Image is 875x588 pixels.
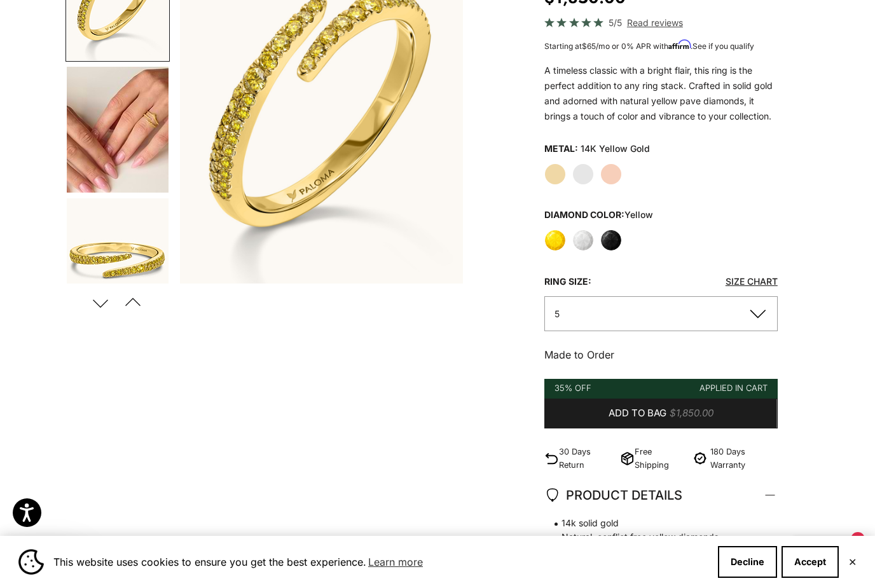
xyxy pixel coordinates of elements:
span: This website uses cookies to ensure you get the best experience. [53,552,708,571]
button: Add to bag $1,850.00 [544,399,778,429]
span: Natural, conflict free yellow diamonds [544,530,765,544]
a: Size Chart [726,276,778,287]
p: 30 Days Return [559,445,614,472]
div: Applied in cart [699,381,768,395]
div: 35% Off [555,381,591,395]
span: Add to bag [609,406,666,421]
button: 5 [544,296,778,331]
img: Cookie banner [18,549,44,575]
a: 5/5 Read reviews [544,15,778,30]
span: Starting at /mo or 0% APR with . [544,41,754,51]
img: #YellowGold [67,198,169,324]
span: 5 [555,308,560,319]
button: Close [848,558,857,566]
span: 14k solid gold [544,516,765,530]
a: See if you qualify - Learn more about Affirm Financing (opens in modal) [692,41,754,51]
summary: PRODUCT DETAILS [544,472,778,519]
p: 180 Days Warranty [710,445,778,472]
span: $65 [582,41,596,51]
a: Learn more [366,552,425,571]
p: A timeless classic with a bright flair, this ring is the perfect addition to any ring stack. Craf... [544,63,778,124]
button: Go to item 4 [65,65,170,194]
span: Read reviews [627,15,683,30]
button: Decline [718,546,777,578]
span: 5/5 [609,15,622,30]
button: Go to item 5 [65,197,170,325]
button: Accept [782,546,839,578]
legend: Metal: [544,139,578,158]
span: $1,850.00 [670,406,713,421]
variant-option-value: yellow [624,209,653,220]
span: PRODUCT DETAILS [544,484,682,506]
p: Free Shipping [635,445,685,472]
variant-option-value: 14K Yellow Gold [581,139,650,158]
p: Made to Order [544,346,778,363]
legend: Ring size: [544,272,591,291]
legend: Diamond Color: [544,205,653,224]
img: #YellowGold #RoseGold #WhiteGold [67,67,169,193]
span: Affirm [668,40,691,50]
